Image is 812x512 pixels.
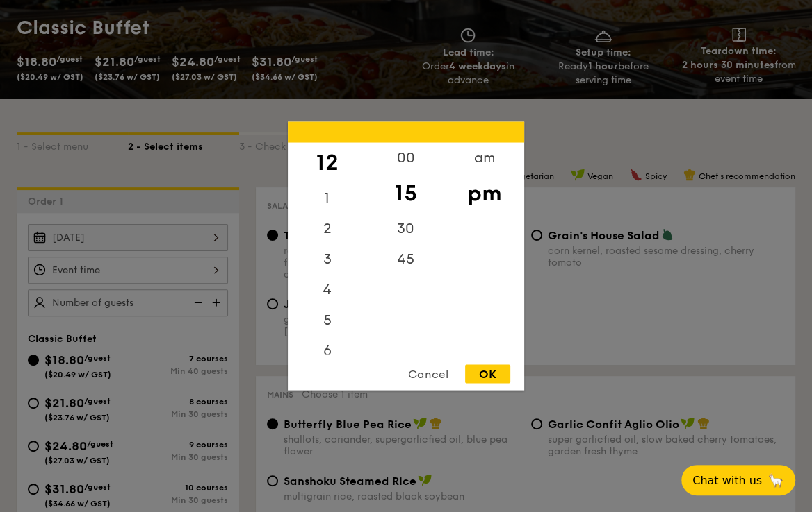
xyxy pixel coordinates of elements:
div: 15 [366,173,445,214]
div: 30 [366,214,445,244]
button: Chat with us🦙 [681,465,795,495]
div: 45 [366,244,445,275]
div: 5 [288,305,366,336]
div: OK [465,365,510,384]
div: pm [445,173,523,214]
div: Cancel [394,365,462,384]
span: 🦙 [768,472,784,488]
div: 1 [288,183,366,214]
div: 4 [288,275,366,305]
div: 6 [288,336,366,366]
div: am [445,143,523,173]
div: 2 [288,214,366,244]
div: 3 [288,244,366,275]
span: Chat with us [692,474,762,487]
div: 00 [366,143,445,173]
div: 12 [288,143,366,183]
